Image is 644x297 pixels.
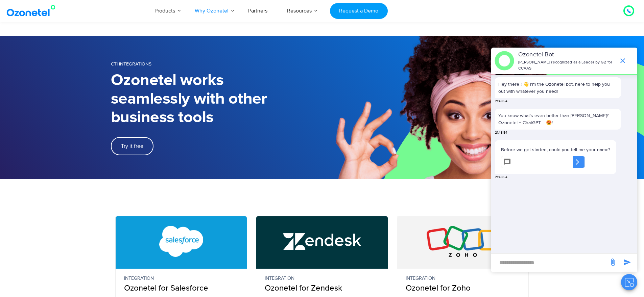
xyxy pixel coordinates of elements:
[121,143,143,149] span: Try it free
[495,175,507,180] span: 21:48:54
[265,275,379,294] p: Ozonetel for Zendesk
[501,146,610,153] p: Before we get started, could you tell me your name?
[621,274,637,290] button: Close chat
[283,226,361,257] img: Zendesk Call Center Integration
[620,255,634,269] span: send message
[265,275,379,282] small: Integration
[406,275,520,294] p: Ozonetel for Zoho
[498,112,618,126] p: You know what's even better than [PERSON_NAME]? Ozonetel + ChatGPT = 😍!
[111,71,322,127] h1: Ozonetel works seamlessly with other business tools
[124,275,239,282] small: Integration
[518,50,615,59] p: Ozonetel Bot
[495,130,507,135] span: 21:48:54
[495,51,514,71] img: header
[330,3,388,19] a: Request a Demo
[406,275,520,282] small: Integration
[111,137,153,155] a: Try it free
[111,61,151,67] span: CTI Integrations
[495,257,605,269] div: new-msg-input
[498,81,618,95] p: Hey there ! 👋 I'm the Ozonetel bot, here to help you out with whatever you need!
[124,275,239,294] p: Ozonetel for Salesforce
[616,54,629,67] span: end chat or minimize
[143,226,220,257] img: Salesforce CTI Integration with Call Center Software
[495,99,507,104] span: 21:48:54
[606,255,620,269] span: send message
[518,59,615,72] p: [PERSON_NAME] recognized as a Leader by G2 for CCAAS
